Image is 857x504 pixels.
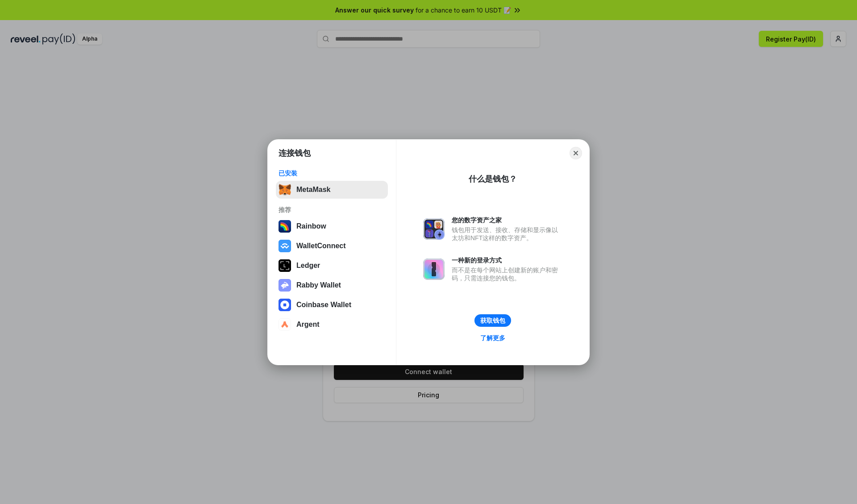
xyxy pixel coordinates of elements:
[276,257,388,275] button: Ledger
[276,217,388,235] button: Rainbow
[276,276,388,294] button: Rabby Wallet
[452,216,562,224] div: 您的数字资产之家
[279,240,291,252] img: svg+xml,%3Csvg%20width%3D%2228%22%20height%3D%2228%22%20viewBox%3D%220%200%2028%2028%22%20fill%3D...
[279,206,385,214] div: 推荐
[423,258,445,280] img: svg+xml,%3Csvg%20xmlns%3D%22http%3A%2F%2Fwww.w3.org%2F2000%2Fsvg%22%20fill%3D%22none%22%20viewBox...
[474,314,511,327] button: 获取钱包
[279,169,385,177] div: 已安装
[276,316,388,333] button: Argent
[570,147,582,159] button: Close
[279,259,291,272] img: svg+xml,%3Csvg%20xmlns%3D%22http%3A%2F%2Fwww.w3.org%2F2000%2Fsvg%22%20width%3D%2228%22%20height%3...
[279,318,291,331] img: svg+xml,%3Csvg%20width%3D%2228%22%20height%3D%2228%22%20viewBox%3D%220%200%2028%2028%22%20fill%3D...
[276,181,388,199] button: MetaMask
[276,237,388,255] button: WalletConnect
[279,220,291,233] img: svg+xml,%3Csvg%20width%3D%22120%22%20height%3D%22120%22%20viewBox%3D%220%200%20120%20120%22%20fil...
[452,266,562,282] div: 而不是在每个网站上创建新的账户和密码，只需连接您的钱包。
[423,218,445,240] img: svg+xml,%3Csvg%20xmlns%3D%22http%3A%2F%2Fwww.w3.org%2F2000%2Fsvg%22%20fill%3D%22none%22%20viewBox...
[452,226,562,242] div: 钱包用于发送、接收、存储和显示像以太坊和NFT这样的数字资产。
[480,334,505,342] div: 了解更多
[279,279,291,292] img: svg+xml,%3Csvg%20xmlns%3D%22http%3A%2F%2Fwww.w3.org%2F2000%2Fsvg%22%20fill%3D%22none%22%20viewBox...
[296,281,341,289] div: Rabby Wallet
[279,299,291,311] img: svg+xml,%3Csvg%20width%3D%2228%22%20height%3D%2228%22%20viewBox%3D%220%200%2028%2028%22%20fill%3D...
[279,148,311,158] h1: 连接钱包
[279,183,291,196] img: svg+xml,%3Csvg%20fill%3D%22none%22%20height%3D%2233%22%20viewBox%3D%220%200%2035%2033%22%20width%...
[452,256,562,264] div: 一种新的登录方式
[296,321,320,329] div: Argent
[296,262,320,270] div: Ledger
[475,332,511,344] a: 了解更多
[296,301,351,309] div: Coinbase Wallet
[480,317,505,325] div: 获取钱包
[276,296,388,314] button: Coinbase Wallet
[296,186,330,194] div: MetaMask
[296,242,346,250] div: WalletConnect
[296,222,326,230] div: Rainbow
[469,174,517,184] div: 什么是钱包？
